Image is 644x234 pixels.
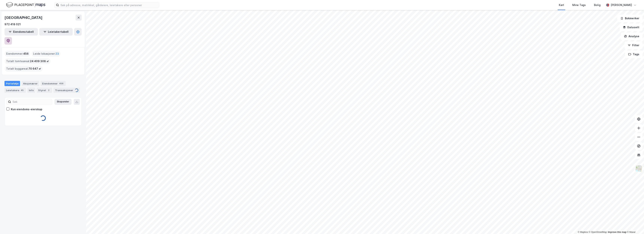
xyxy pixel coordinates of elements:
[611,3,632,7] div: [PERSON_NAME]
[572,3,586,7] div: Mine Tags
[47,88,51,92] div: 2
[625,51,643,58] button: Tags
[594,3,601,7] div: Bolig
[32,51,60,57] div: Leide lokasjoner :
[5,51,30,57] div: Eiendommer :
[41,81,66,86] div: Eiendommer
[23,51,29,56] span: 456
[625,216,644,234] div: Kontrollprogram for chat
[4,88,26,93] div: Leietakere
[635,165,642,172] img: Z
[75,88,78,92] img: spinner.a6d8c91a73a9ac5275cf975e30b51cfb.svg
[22,81,39,86] div: Aksjonærer
[11,99,52,105] input: Søk
[5,58,51,64] div: Totalt tomteareal :
[39,28,73,36] button: Leietakertabell
[620,24,643,31] button: Datasett
[5,66,43,72] div: Totalt byggareal :
[4,28,38,36] button: Eiendomstabell
[6,2,45,8] img: logo.f888ab2527a4732fd821a326f86c7f29.svg
[54,99,72,105] button: Ekspander
[27,88,35,93] div: Info
[578,231,588,233] a: Mapbox
[58,82,64,85] div: 456
[4,81,20,86] div: Portefølje
[621,33,643,40] button: Analyse
[625,216,644,234] iframe: Chat Widget
[37,88,52,93] div: Styret
[30,59,49,63] span: 24 409 308 ㎡
[608,231,626,233] a: Improve this map
[59,2,159,8] input: Søk på adresse, matrikkel, gårdeiere, leietakere eller personer
[55,51,59,56] span: 23
[11,107,42,112] div: Kun eiendoms-eierskap
[625,42,643,49] button: Filter
[4,15,43,21] div: [GEOGRAPHIC_DATA]
[54,88,80,93] div: Transaksjoner
[617,15,643,22] button: Bokmerker
[4,22,21,27] div: 972 418 021
[40,115,46,121] img: spinner.a6d8c91a73a9ac5275cf975e30b51cfb.svg
[589,231,607,233] a: OpenStreetMap
[28,66,41,71] span: 70 647 ㎡
[20,88,24,92] div: 45
[559,3,564,7] div: Kart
